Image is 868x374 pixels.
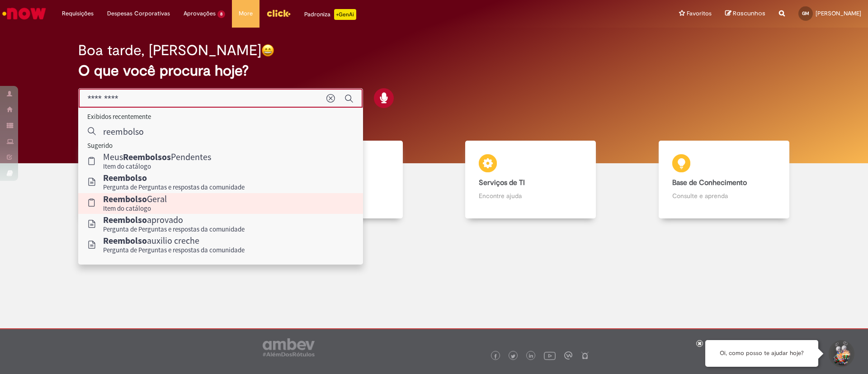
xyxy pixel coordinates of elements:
h2: Boa tarde, [PERSON_NAME] [78,43,261,58]
span: Favoritos [687,9,712,18]
a: Serviços de TI Encontre ajuda [434,141,627,219]
span: [PERSON_NAME] [816,9,861,17]
img: happy-face.png [261,44,274,57]
div: Oi, como posso te ajudar hoje? [705,340,818,367]
img: ServiceNow [1,5,47,23]
img: logo_footer_twitter.png [511,354,515,359]
div: Padroniza [304,9,356,20]
a: Rascunhos [725,9,765,18]
p: Consulte e aprenda [672,191,776,200]
span: Rascunhos [733,9,765,18]
img: logo_footer_youtube.png [544,350,556,361]
button: Iniciar Conversa de Suporte [827,340,854,367]
img: logo_footer_workplace.png [564,351,572,360]
b: Base de Conhecimento [672,178,747,187]
img: click_logo_yellow_360x200.png [266,6,291,20]
img: logo_footer_linkedin.png [529,354,533,359]
p: +GenAi [334,9,356,20]
a: Tirar dúvidas Tirar dúvidas com Lupi Assist e Gen Ai [47,141,241,219]
img: logo_footer_naosei.png [581,351,589,360]
img: logo_footer_facebook.png [493,354,498,359]
span: 8 [217,10,225,18]
b: Serviços de TI [479,178,525,187]
span: Aprovações [184,9,216,18]
span: More [239,9,253,18]
span: Requisições [62,9,94,18]
a: Base de Conhecimento Consulte e aprenda [627,141,821,219]
span: GM [802,10,809,16]
h2: O que você procura hoje? [78,63,790,79]
p: Encontre ajuda [479,191,582,200]
img: logo_footer_ambev_rotulo_gray.png [263,338,315,356]
span: Despesas Corporativas [107,9,170,18]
